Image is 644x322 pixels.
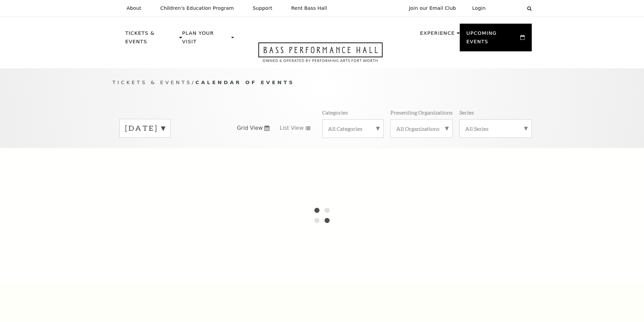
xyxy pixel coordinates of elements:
[195,79,294,85] span: Calendar of Events
[253,5,272,11] p: Support
[497,5,521,11] select: Select:
[459,109,474,116] p: Series
[465,125,526,132] label: All Series
[291,5,327,11] p: Rent Bass Hall
[467,29,519,50] p: Upcoming Events
[127,5,141,11] p: About
[328,125,378,132] label: All Categories
[390,109,453,116] p: Presenting Organizations
[113,79,192,85] span: Tickets & Events
[113,78,532,87] p: /
[160,5,234,11] p: Children's Education Program
[125,29,178,50] p: Tickets & Events
[182,29,230,50] p: Plan Your Visit
[396,125,447,132] label: All Organizations
[420,29,455,41] p: Experience
[280,124,304,132] span: List View
[125,123,165,133] label: [DATE]
[237,124,263,132] span: Grid View
[322,109,348,116] p: Categories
